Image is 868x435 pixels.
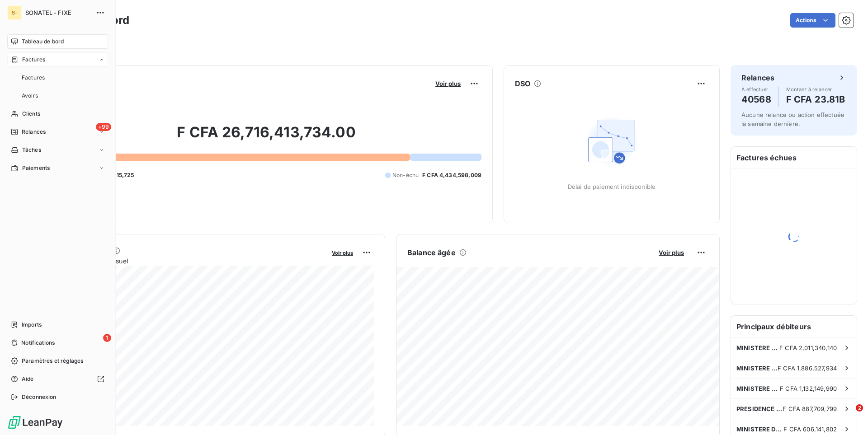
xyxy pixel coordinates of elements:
span: MINISTERE DES FINANCES ET DU [736,344,779,351]
button: Actions [790,13,835,28]
span: MINISTERE DE L'INTERIEUR [736,365,778,372]
span: Paramètres et réglages [22,357,83,365]
span: 1 [103,334,111,342]
h6: Factures échues [731,147,857,168]
span: Aucune relance ou action effectuée la semaine dernière. [741,111,844,127]
span: PRESIDENCE DE LA REPUBLIQUE/ [736,405,783,412]
iframe: Intercom live chat [837,404,859,426]
span: Factures [22,56,45,64]
img: Empty state [583,112,641,170]
span: F CFA 4,434,598,009 [422,171,481,179]
span: Délai de paiement indisponible [568,183,656,190]
h4: F CFA 23.81B [786,92,845,107]
span: À effectuer [741,87,771,92]
span: Notifications [21,339,55,347]
span: Voir plus [659,249,684,256]
span: 2 [856,404,863,412]
h6: Balance âgée [407,247,456,258]
h6: Relances [741,72,774,83]
span: Voir plus [435,80,461,87]
span: MINISTERE DE L EDUCATION NAT [736,426,783,433]
span: Paiements [22,164,50,172]
span: Relances [22,128,46,136]
button: Voir plus [433,80,463,88]
button: Voir plus [656,248,687,257]
h6: Principaux débiteurs [731,316,857,337]
span: Imports [22,321,42,329]
span: Aide [22,375,34,383]
span: SONATEL - FIXE [25,9,90,16]
span: Tableau de bord [22,37,64,46]
span: Chiffre d'affaires mensuel [51,256,325,266]
span: F CFA 2,011,340,140 [779,344,837,351]
span: MINISTERE DES FORCES ARMEES/ [736,385,780,392]
h2: F CFA 26,716,413,734.00 [51,123,481,150]
span: Voir plus [332,250,353,256]
h4: 40568 [741,92,771,107]
span: Tâches [22,146,41,154]
span: F CFA 887,709,799 [783,405,837,412]
img: Logo LeanPay [7,415,63,430]
span: Déconnexion [22,393,57,401]
span: Non-échu [392,171,419,179]
span: Avoirs [22,92,38,100]
h6: DSO [515,78,530,89]
button: Voir plus [329,248,356,257]
div: S- [7,5,22,20]
span: Clients [22,110,40,118]
span: Montant à relancer [786,87,845,92]
span: F CFA 1,132,149,990 [780,385,837,392]
span: +99 [96,123,111,131]
span: F CFA 606,141,802 [783,426,837,433]
a: Aide [7,372,108,386]
span: F CFA 1,886,527,934 [778,365,837,372]
span: Factures [22,74,45,82]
